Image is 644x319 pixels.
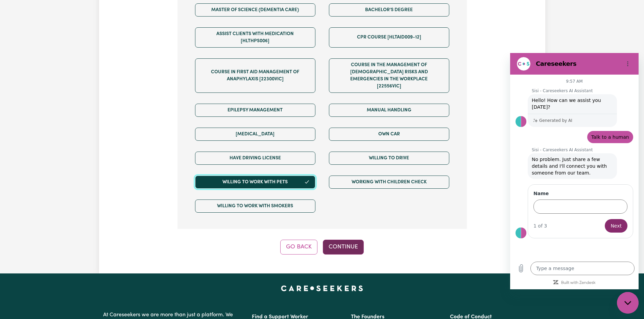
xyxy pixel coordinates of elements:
[195,3,315,17] button: Master of Science (Dementia Care)
[195,128,315,141] button: [MEDICAL_DATA]
[329,128,449,141] button: Own Car
[329,3,449,17] button: Bachelor's Degree
[195,200,315,213] button: Willing to work with smokers
[329,104,449,117] button: Manual Handling
[281,286,363,291] a: Careseekers home page
[195,58,315,93] button: Course in First Aid Management of Anaphylaxis [22300VIC]
[195,176,315,189] button: Willing to work with pets
[280,240,317,255] button: Go Back
[329,58,449,93] button: Course in the Management of [DEMOGRAPHIC_DATA] Risks and Emergencies in the Workplace [22556VIC]
[195,152,315,165] button: Have driving license
[329,152,449,165] button: Willing to drive
[329,27,449,48] button: CPR Course [HLTAID009-12]
[323,240,364,255] button: Continue
[617,292,639,314] iframe: Button to launch messaging window, conversation in progress
[195,104,315,117] button: Epilepsy Management
[195,27,315,48] button: Assist clients with medication [HLTHPS006]
[510,53,639,289] iframe: Messaging window
[329,176,449,189] button: Working with Children Check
